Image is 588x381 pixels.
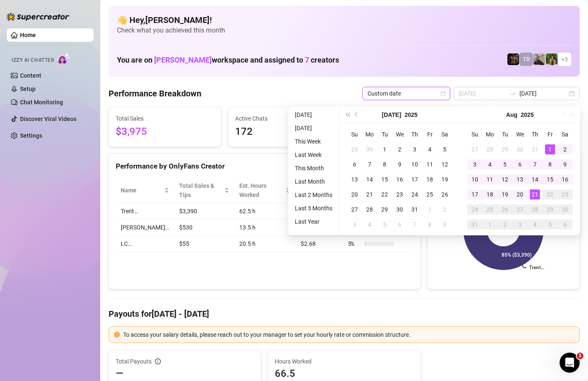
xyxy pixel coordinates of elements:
[441,91,446,96] span: calendar
[116,114,214,123] span: Total Sales
[234,236,296,252] td: 20.5 h
[512,217,527,232] td: 2025-09-03
[485,174,495,184] div: 11
[482,142,497,157] td: 2025-07-28
[422,127,437,142] th: Fr
[515,189,525,199] div: 20
[367,87,445,100] span: Custom date
[520,89,567,98] input: End date
[116,357,152,366] span: Total Payouts
[507,53,519,65] img: Trent
[377,157,392,172] td: 2025-07-08
[482,202,497,217] td: 2025-08-25
[377,127,392,142] th: Tu
[117,14,571,26] h4: 👋 Hey, [PERSON_NAME] !
[545,159,555,169] div: 8
[395,220,405,230] div: 6
[558,172,573,187] td: 2025-08-16
[497,172,512,187] td: 2025-08-12
[410,144,420,154] div: 3
[239,181,284,199] div: Est. Hours Worked
[117,56,339,65] h1: You are on workspace and assigned to creators
[350,189,360,199] div: 20
[296,236,342,252] td: $2.68
[422,187,437,202] td: 2025-07-25
[347,217,362,232] td: 2025-08-03
[350,220,360,230] div: 3
[20,86,35,92] a: Setup
[530,204,540,214] div: 28
[437,172,452,187] td: 2025-07-19
[467,187,482,202] td: 2025-08-17
[350,174,360,184] div: 13
[558,217,573,232] td: 2025-09-06
[362,142,377,157] td: 2025-06-30
[362,127,377,142] th: Mo
[425,144,435,154] div: 4
[470,204,480,214] div: 24
[542,157,558,172] td: 2025-08-08
[560,189,570,199] div: 23
[515,220,525,230] div: 3
[380,144,390,154] div: 1
[109,308,580,320] h4: Payouts for [DATE] - [DATE]
[114,332,120,338] span: exclamation-circle
[109,88,201,99] h4: Performance Breakdown
[275,357,413,366] span: Hours Worked
[347,172,362,187] td: 2025-07-13
[467,142,482,157] td: 2025-07-27
[437,187,452,202] td: 2025-07-26
[410,159,420,169] div: 10
[20,99,63,106] a: Chat Monitoring
[20,72,41,79] a: Content
[365,204,375,214] div: 28
[560,159,570,169] div: 9
[440,174,450,184] div: 19
[485,189,495,199] div: 18
[392,172,407,187] td: 2025-07-16
[362,217,377,232] td: 2025-08-04
[470,159,480,169] div: 3
[365,144,375,154] div: 30
[121,186,162,195] span: Name
[7,13,69,21] img: logo-BBDzfeDw.svg
[530,174,540,184] div: 14
[482,157,497,172] td: 2025-08-04
[116,178,174,203] th: Name
[560,144,570,154] div: 2
[467,127,482,142] th: Su
[380,159,390,169] div: 8
[527,172,542,187] td: 2025-08-14
[437,142,452,157] td: 2025-07-05
[500,144,510,154] div: 29
[527,127,542,142] th: Th
[392,202,407,217] td: 2025-07-30
[362,172,377,187] td: 2025-07-14
[470,220,480,230] div: 31
[527,202,542,217] td: 2025-08-28
[523,55,530,64] span: TR
[560,174,570,184] div: 16
[392,127,407,142] th: We
[542,217,558,232] td: 2025-09-05
[116,367,124,380] span: —
[377,202,392,217] td: 2025-07-29
[515,204,525,214] div: 27
[410,204,420,214] div: 31
[291,177,336,187] li: Last Month
[529,265,544,271] text: Trent…
[365,189,375,199] div: 21
[291,150,336,160] li: Last Week
[577,353,583,359] span: 1
[542,172,558,187] td: 2025-08-15
[470,174,480,184] div: 10
[506,106,517,123] button: Choose a month
[407,127,422,142] th: Th
[467,217,482,232] td: 2025-08-31
[459,89,506,98] input: Start date
[509,90,516,97] span: to
[117,26,571,35] span: Check what you achieved this month
[20,32,36,38] a: Home
[485,144,495,154] div: 28
[425,204,435,214] div: 1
